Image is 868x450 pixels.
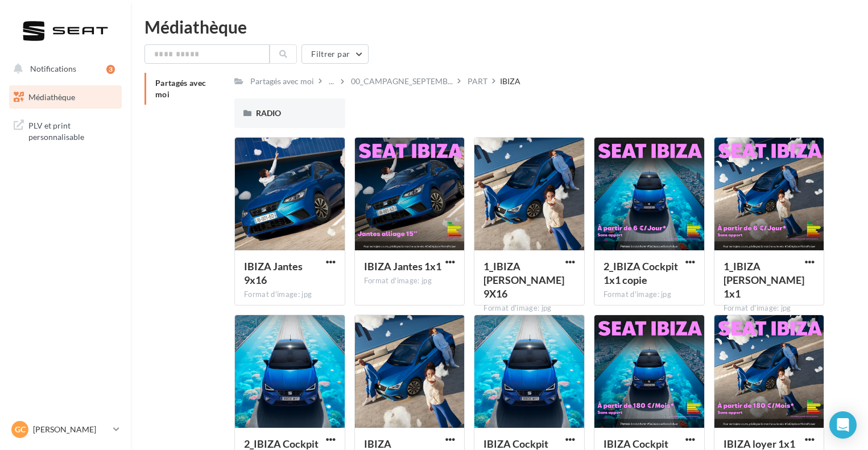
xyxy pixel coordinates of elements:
[364,260,441,273] span: IBIZA Jantes 1x1
[351,76,453,87] span: 00_CAMPAGNE_SEPTEMB...
[7,113,124,147] a: PLV et print personnalisable
[604,290,695,300] div: Format d'image: jpg
[155,78,206,99] span: Partagés avec moi
[724,260,804,300] span: 1_IBIZA loyer 1x1
[301,44,369,64] button: Filtrer par
[483,260,564,300] span: 1_IBIZA loyer 9X16
[250,76,314,87] div: Partagés avec moi
[364,276,456,286] div: Format d'image: jpg
[244,260,303,286] span: IBIZA Jantes 9x16
[829,411,857,439] div: Open Intercom Messenger
[468,76,487,87] div: PART
[144,18,854,35] div: Médiathèque
[604,260,678,286] span: 2_IBIZA Cockpit 1x1 copie
[28,92,75,102] span: Médiathèque
[326,73,336,89] div: ...
[28,118,117,142] span: PLV et print personnalisable
[15,424,26,435] span: GC
[7,57,119,81] button: Notifications 3
[7,85,124,109] a: Médiathèque
[30,64,76,73] span: Notifications
[500,76,520,87] div: IBIZA
[483,303,575,313] div: Format d'image: jpg
[9,419,122,440] a: GC [PERSON_NAME]
[33,424,109,435] p: [PERSON_NAME]
[256,108,281,118] span: RADIO
[106,65,115,74] div: 3
[244,290,336,300] div: Format d'image: jpg
[724,303,815,313] div: Format d'image: jpg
